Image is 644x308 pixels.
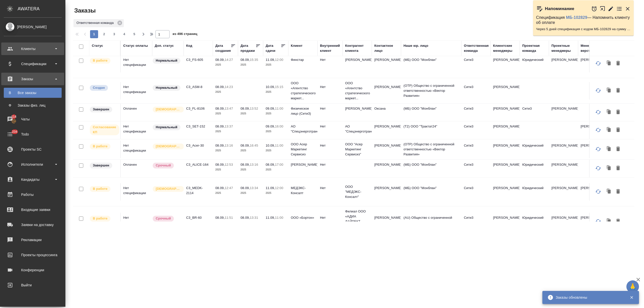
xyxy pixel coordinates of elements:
[186,43,192,48] div: Код
[581,143,605,148] p: [PERSON_NAME]
[156,186,181,191] p: [DEMOGRAPHIC_DATA]
[4,115,62,123] div: Чаты
[614,144,622,154] button: Удалить
[1,113,64,125] a: 114Чаты
[120,30,128,38] button: 4
[100,30,108,38] button: 2
[604,187,614,196] button: Клонировать
[240,107,250,110] p: 08.09,
[93,125,116,135] p: Согласование КП
[4,75,62,83] div: Заказы
[240,43,256,53] div: Дата продажи
[6,103,59,108] div: Заказы физ. лиц
[93,58,107,63] p: В работе
[240,163,250,166] p: 08.09,
[614,216,622,226] button: Удалить
[186,57,210,62] p: C3_FS-605
[604,107,614,117] button: Клонировать
[4,191,62,198] div: Работы
[581,124,605,129] p: [PERSON_NAME]
[215,148,235,153] p: 2025
[520,104,549,121] td: Сити3
[545,6,574,11] p: Напоминание
[130,32,138,37] span: 5
[604,125,614,135] button: Клонировать
[461,104,491,121] td: Сити3
[345,209,369,234] p: Филиал ООО «АДИА ДАЙРЕКТ ИНВЕСТМЕНТС ...
[461,141,491,158] td: Сити3
[266,163,275,166] p: 08.09,
[93,85,105,90] p: Создан
[215,144,225,147] p: 08.09,
[320,106,340,111] p: Нет
[152,186,181,192] div: Выставляется автоматически для первых 3 заказов нового контактного лица. Особое внимание
[4,206,62,213] div: Входящие заявки
[536,27,631,32] p: Через 5 дней спецификация с кодом МБ-102829 на сумму 866730.6 RUB будет просрочена
[266,90,286,95] p: 2025
[372,121,401,139] td: [PERSON_NAME]
[4,251,62,259] div: Проекты процессинга
[4,236,62,244] div: Рекламации
[240,58,250,62] p: 08.09,
[121,183,152,201] td: Нет спецификации
[152,215,181,222] div: Выставляется автоматически, если на указанный объем услуг необходимо больше времени в стандартном...
[320,186,340,191] p: Нет
[1,234,64,246] a: Рекламации
[592,162,604,174] button: Обновить
[121,104,152,121] td: Оплачен
[89,57,118,64] div: Выставляет ПМ после принятия заказа от КМа
[1,218,64,231] a: Заявки на доставку
[156,163,171,168] p: Срочный
[152,106,181,113] div: Выставляется автоматически для первых 3 заказов нового контактного лица. Особое внимание
[461,55,491,72] td: Сити3
[89,143,118,150] div: Выставляет ПМ после принятия заказа от КМа
[549,141,578,158] td: [PERSON_NAME]
[491,121,520,139] td: [PERSON_NAME]
[604,216,614,226] button: Клонировать
[493,43,517,53] div: Клиентские менеджеры
[93,216,107,221] p: В работе
[372,82,401,100] td: [PERSON_NAME]
[291,81,315,101] p: ООО «Агентство стратегического маркет...
[291,57,315,62] p: Финстар
[266,43,281,53] div: Дата сдачи
[556,295,622,300] div: Заказы обновлены
[401,160,461,177] td: (МБ) ООО "Монблан"
[4,266,62,274] div: Конференции
[240,167,261,172] p: 2025
[461,213,491,230] td: Сити3
[110,30,118,38] button: 3
[592,84,604,97] button: Обновить
[291,43,302,48] div: Клиент
[320,43,340,53] div: Внутренний клиент
[215,43,231,53] div: Дата создания
[520,141,549,158] td: Юридический
[291,124,315,134] p: АО "Спецэнерготранс"
[266,111,286,116] p: 2025
[215,107,225,110] p: 08.09,
[186,124,210,129] p: C3_SET-152
[604,163,614,173] button: Клонировать
[566,15,587,20] a: МБ-102829
[275,107,283,110] p: 11:00
[404,43,428,48] div: Наше юр. лицо
[152,162,181,169] div: Выставляется автоматически, если на указанный объем услуг необходимо больше времени в стандартном...
[345,142,369,157] p: ООО "Асер Маркетинг Сервисиз"
[4,176,62,183] div: Кандидаты
[123,43,148,48] div: Статус оплаты
[266,191,286,196] p: 2025
[628,281,637,292] span: 🙏
[401,121,461,139] td: (Т2) ООО "Трактат24"
[240,62,261,67] p: 2025
[225,216,233,219] p: 11:51
[225,58,233,62] p: 14:27
[291,142,315,157] p: ООО Асер Маркетинг Сервисиз
[240,220,261,225] p: 2025
[225,144,233,147] p: 13:16
[93,107,109,112] p: Завершен
[215,191,235,196] p: 2025
[345,81,369,101] p: ООО «Агентство стратегического маркет...
[121,141,152,158] td: Нет спецификации
[1,264,64,276] a: Конференции
[275,186,283,190] p: 12:00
